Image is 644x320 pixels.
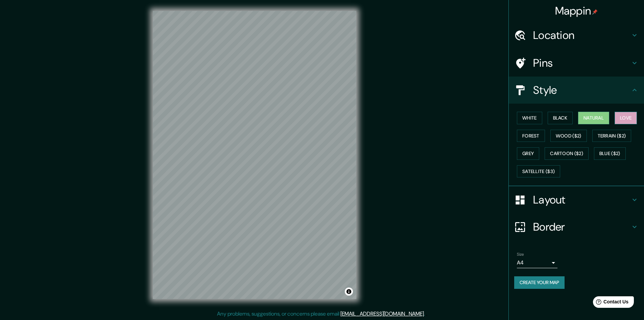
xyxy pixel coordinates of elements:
[533,83,630,97] h4: Style
[509,213,644,240] div: Border
[592,9,598,15] img: pin-icon.png
[153,11,356,299] canvas: Map
[533,220,630,234] h4: Border
[345,287,353,296] button: Toggle attribution
[594,147,626,160] button: Blue ($2)
[517,252,524,257] label: Size
[533,28,630,42] h4: Location
[517,257,557,268] div: A4
[426,310,427,318] div: .
[592,130,631,142] button: Terrain ($2)
[550,130,587,142] button: Wood ($2)
[584,294,637,313] iframe: Help widget launcher
[615,112,637,124] button: Love
[509,22,644,49] div: Location
[555,4,598,18] h4: Mappin
[517,112,542,124] button: White
[340,310,424,317] a: [EMAIL_ADDRESS][DOMAIN_NAME]
[509,49,644,77] div: Pins
[545,147,589,160] button: Cartoon ($2)
[517,147,539,160] button: Grey
[425,310,426,318] div: .
[578,112,609,124] button: Natural
[509,186,644,213] div: Layout
[533,193,630,207] h4: Layout
[533,56,630,70] h4: Pins
[509,77,644,104] div: Style
[514,276,565,289] button: Create your map
[217,310,425,318] p: Any problems, suggestions, or concerns please email .
[548,112,573,124] button: Black
[517,165,560,178] button: Satellite ($3)
[517,130,545,142] button: Forest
